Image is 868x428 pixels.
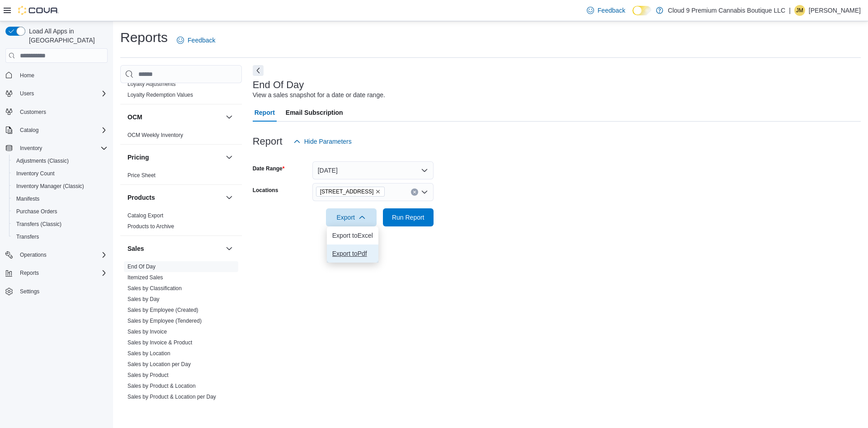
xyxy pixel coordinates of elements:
[224,192,235,203] button: Products
[127,285,182,292] span: Sales by Classification
[320,187,374,196] span: [STREET_ADDRESS]
[127,383,196,389] a: Sales by Product & Location
[127,339,192,346] a: Sales by Invoice & Product
[224,243,235,254] button: Sales
[16,88,38,99] button: Users
[809,5,861,16] p: [PERSON_NAME]
[383,208,434,226] button: Run Report
[9,180,111,193] button: Inventory Manager (Classic)
[583,1,629,19] a: Feedback
[127,244,144,253] h3: Sales
[127,263,156,270] span: End Of Day
[16,268,42,278] button: Reports
[13,181,108,192] span: Inventory Manager (Classic)
[16,143,108,154] span: Inventory
[16,70,38,81] a: Home
[127,132,183,139] span: OCM Weekly Inventory
[127,172,156,179] span: Price Sheet
[127,92,193,98] a: Loyalty Redemption Values
[16,125,108,136] span: Catalog
[13,155,108,166] span: Adjustments (Classic)
[253,136,283,147] h3: Report
[375,189,381,194] button: Remove 232 Main St from selection in this group
[316,187,385,197] span: 232 Main St
[16,143,46,154] button: Inventory
[127,81,176,87] a: Loyalty Adjustments
[127,393,216,400] span: Sales by Product & Location per Day
[421,188,428,196] button: Open list of options
[9,155,111,167] button: Adjustments (Classic)
[127,80,176,88] span: Loyalty Adjustments
[127,113,142,122] h3: OCM
[127,361,191,368] span: Sales by Location per Day
[120,130,242,144] div: OCM
[20,108,46,116] span: Customers
[127,223,174,230] a: Products to Archive
[127,361,191,367] a: Sales by Location per Day
[16,249,50,260] button: Operations
[188,36,215,45] span: Feedback
[127,153,222,162] button: Pricing
[304,137,352,146] span: Hide Parameters
[13,168,58,179] a: Inventory Count
[9,218,111,230] button: Transfers (Classic)
[127,274,163,281] span: Itemized Sales
[2,124,111,136] button: Catalog
[20,288,39,295] span: Settings
[16,157,69,165] span: Adjustments (Classic)
[16,249,108,260] span: Operations
[331,208,371,226] span: Export
[13,193,108,204] span: Manifests
[20,90,34,97] span: Users
[127,328,167,335] span: Sales by Invoice
[13,219,65,230] a: Transfers (Classic)
[120,28,168,47] h1: Reports
[632,6,651,15] input: Dark Mode
[411,188,418,196] button: Clear input
[2,285,111,298] button: Settings
[2,87,111,100] button: Users
[16,88,108,99] span: Users
[598,6,625,15] span: Feedback
[127,193,155,202] h3: Products
[127,212,163,219] a: Catalog Export
[120,170,242,184] div: Pricing
[16,286,108,297] span: Settings
[2,142,111,155] button: Inventory
[13,231,108,242] span: Transfers
[326,208,377,226] button: Export
[13,219,108,230] span: Transfers (Classic)
[127,339,192,346] span: Sales by Invoice & Product
[327,226,378,245] button: Export toExcel
[5,65,108,321] nav: Complex example
[16,233,39,240] span: Transfers
[253,165,285,172] label: Date Range
[16,268,108,278] span: Reports
[127,193,222,202] button: Products
[13,206,61,217] a: Purchase Orders
[255,103,275,122] span: Report
[127,350,170,357] span: Sales by Location
[13,155,72,166] a: Adjustments (Classic)
[16,170,55,177] span: Inventory Count
[127,296,160,302] a: Sales by Day
[127,350,170,357] a: Sales by Location
[127,263,156,270] a: End Of Day
[16,286,43,297] a: Settings
[127,306,198,314] span: Sales by Employee (Created)
[332,250,373,257] span: Export to Pdf
[127,223,174,230] span: Products to Archive
[9,167,111,180] button: Inventory Count
[127,113,222,122] button: OCM
[290,132,355,151] button: Hide Parameters
[253,187,278,194] label: Locations
[127,382,196,390] span: Sales by Product & Location
[120,79,242,104] div: Loyalty
[13,193,43,204] a: Manifests
[253,65,264,76] button: Next
[127,212,163,219] span: Catalog Export
[20,251,47,259] span: Operations
[224,152,235,163] button: Pricing
[127,372,169,378] a: Sales by Product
